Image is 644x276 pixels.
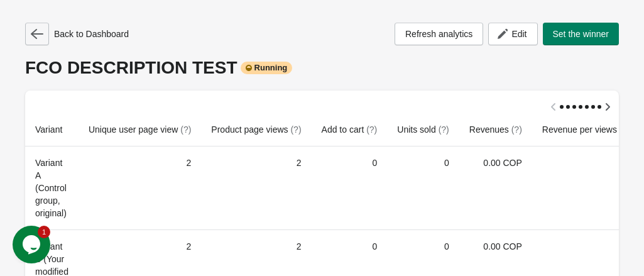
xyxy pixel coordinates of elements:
span: Unique user page view [89,124,191,135]
span: (?) [439,124,449,135]
span: Revenues [469,124,522,135]
div: Variant A (Control group, original) [35,157,68,219]
td: 0 [312,146,388,229]
span: (?) [511,124,522,135]
button: Edit [488,23,537,45]
span: Edit [511,29,527,39]
iframe: chat widget [13,226,53,263]
button: Set the winner [543,23,619,45]
td: 0 [532,146,640,229]
td: 0.00 COP [459,146,532,229]
span: (?) [290,124,301,135]
span: Set the winner [553,29,609,39]
th: Variant [25,113,79,146]
td: 0 [387,146,459,229]
div: Running [241,62,293,74]
td: 2 [79,146,201,229]
div: FCO DESCRIPTION TEST [25,58,619,78]
span: Units sold [397,124,449,135]
span: Product page views [211,124,301,135]
span: Revenue per views [542,124,630,135]
span: Refresh analytics [405,29,472,39]
span: (?) [366,124,377,135]
div: Back to Dashboard [25,23,129,45]
span: (?) [180,124,191,135]
span: Add to cart [322,124,378,135]
button: Refresh analytics [395,23,483,45]
td: 2 [201,146,311,229]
